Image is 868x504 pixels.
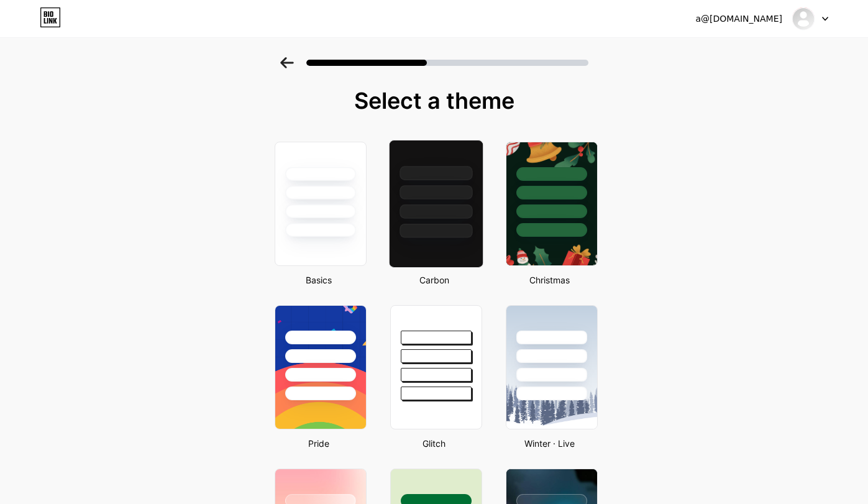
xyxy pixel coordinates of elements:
img: Alex Shelestov [792,7,815,30]
div: Select a theme [270,88,599,113]
div: Christmas [502,273,598,286]
div: a@[DOMAIN_NAME] [695,12,782,25]
div: Winter · Live [502,437,598,450]
div: Basics [271,273,367,286]
div: Carbon [386,273,482,286]
div: Pride [271,437,367,450]
div: Glitch [386,437,482,450]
